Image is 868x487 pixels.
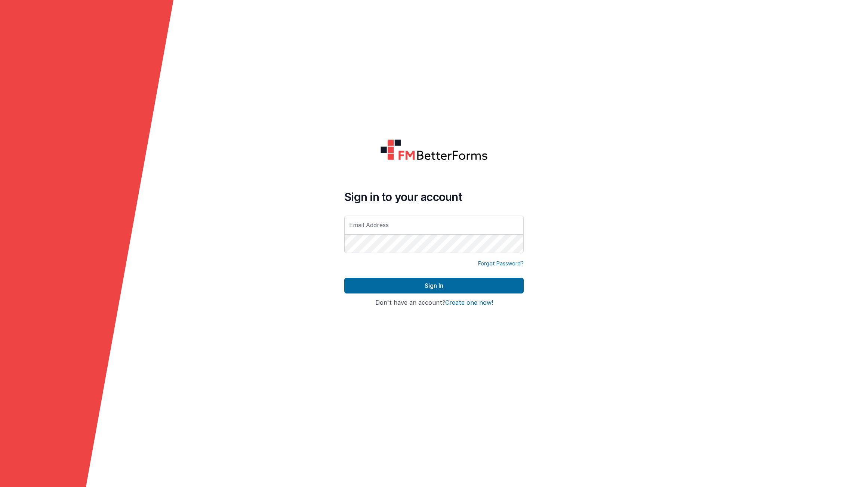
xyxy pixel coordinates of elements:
[445,299,493,306] button: Create one now!
[344,299,524,306] h4: Don't have an account?
[344,278,524,293] button: Sign In
[344,190,524,204] h4: Sign in to your account
[344,216,524,234] input: Email Address
[478,260,524,267] a: Forgot Password?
